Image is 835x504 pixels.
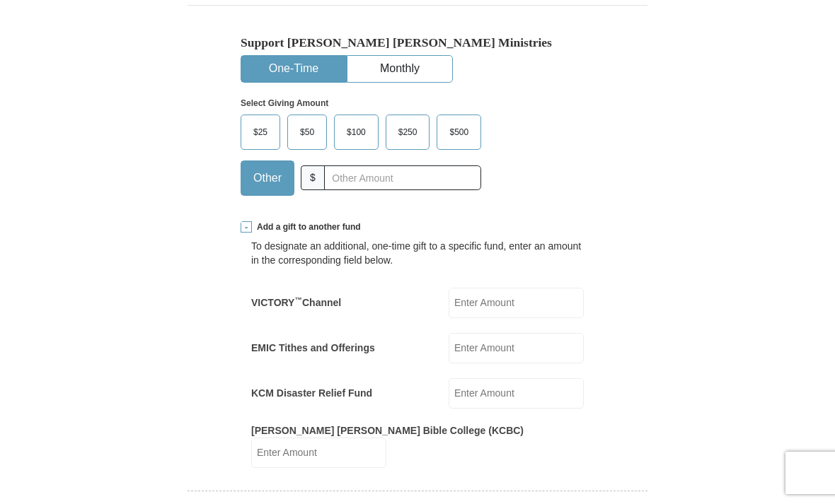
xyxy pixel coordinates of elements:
button: One-Time [241,56,346,82]
span: $500 [442,122,476,143]
strong: Select Giving Amount [241,98,328,108]
input: Enter Amount [449,288,584,318]
input: Enter Amount [251,438,386,468]
span: Other [246,168,289,189]
h5: Support [PERSON_NAME] [PERSON_NAME] Ministries [241,35,594,50]
span: $100 [340,122,373,143]
input: Enter Amount [449,333,584,363]
label: [PERSON_NAME] [PERSON_NAME] Bible College (KCBC) [251,423,524,438]
span: Add a gift to another fund [252,221,361,233]
span: $250 [391,122,425,143]
div: To designate an additional, one-time gift to a specific fund, enter an amount in the correspondin... [251,239,584,267]
input: Enter Amount [449,378,584,409]
label: VICTORY Channel [251,295,341,310]
span: $ [301,165,325,190]
label: EMIC Tithes and Offerings [251,341,375,355]
input: Other Amount [324,165,481,190]
span: $50 [293,122,321,143]
sup: ™ [294,295,302,304]
label: KCM Disaster Relief Fund [251,386,372,400]
span: $25 [246,122,275,143]
button: Monthly [347,56,452,82]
